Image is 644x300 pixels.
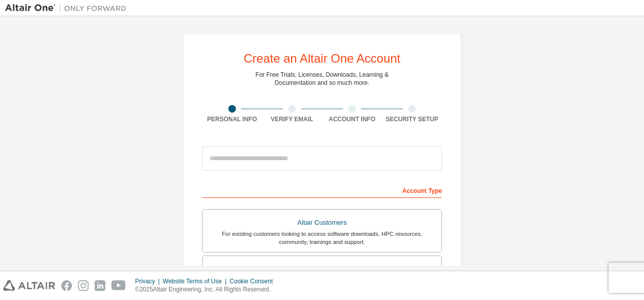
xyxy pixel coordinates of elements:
div: Account Info [322,115,382,123]
img: instagram.svg [78,280,89,291]
div: Privacy [135,277,163,285]
img: facebook.svg [61,280,72,291]
div: Students [209,262,435,276]
img: altair_logo.svg [3,280,55,291]
img: Altair One [5,3,132,13]
div: For existing customers looking to access software downloads, HPC resources, community, trainings ... [209,230,435,246]
div: Verify Email [262,115,323,123]
div: Altair Customers [209,216,435,230]
div: Cookie Consent [229,277,278,285]
p: © 2025 Altair Engineering, Inc. All Rights Reserved. [135,285,279,294]
div: Personal Info [202,115,262,123]
img: linkedin.svg [95,280,105,291]
div: Create an Altair One Account [244,53,400,65]
img: youtube.svg [111,280,126,291]
div: Security Setup [382,115,442,123]
div: Account Type [202,182,442,198]
div: Website Terms of Use [163,277,229,285]
div: For Free Trials, Licenses, Downloads, Learning & Documentation and so much more. [256,71,389,87]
